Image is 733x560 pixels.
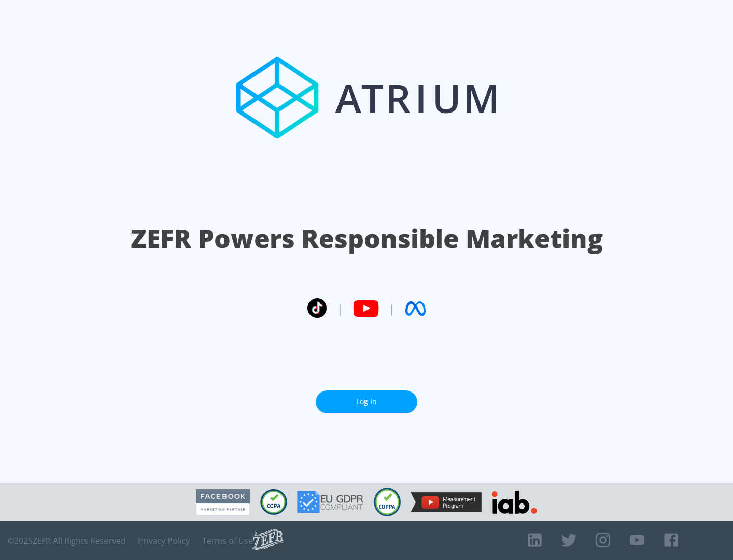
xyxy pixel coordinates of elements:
a: Log In [316,390,417,413]
img: GDPR Compliant [297,491,363,513]
img: IAB [492,491,537,514]
a: Terms of Use [202,536,253,546]
img: COPPA Compliant [374,488,401,516]
span: © 2025 ZEFR All Rights Reserved [8,536,126,546]
h1: ZEFR Powers Responsible Marketing [131,221,603,256]
span: | [389,301,395,316]
img: Facebook Marketing Partner [196,489,250,515]
a: Privacy Policy [138,536,190,546]
img: YouTube Measurement Program [411,492,482,512]
span: | [337,301,343,316]
img: CCPA Compliant [260,489,287,515]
